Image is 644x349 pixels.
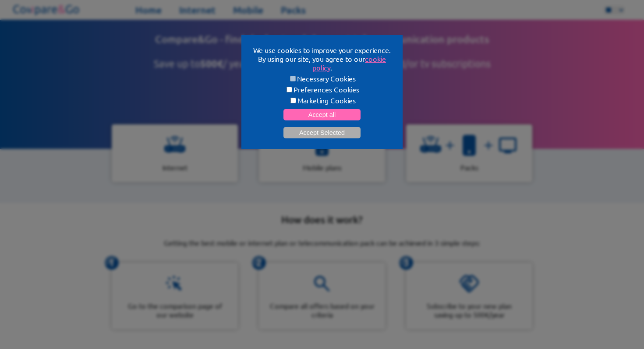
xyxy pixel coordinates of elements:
label: Marketing Cookies [252,96,392,105]
button: Accept all [283,109,361,120]
label: Preferences Cookies [252,85,392,94]
a: cookie policy [312,54,386,72]
input: Preferences Cookies [287,87,292,92]
p: We use cookies to improve your experience. By using our site, you agree to our . [252,46,392,72]
input: Necessary Cookies [290,76,296,81]
label: Necessary Cookies [252,74,392,83]
input: Marketing Cookies [290,98,296,103]
button: Accept Selected [283,127,361,138]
